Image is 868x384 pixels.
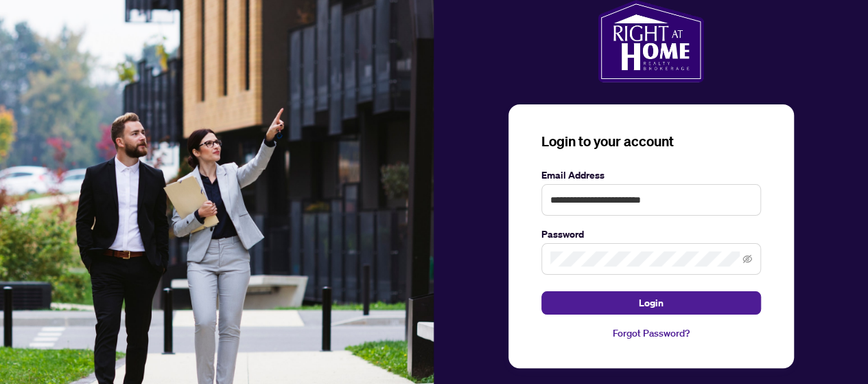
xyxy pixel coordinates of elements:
button: Login [541,291,761,315]
label: Password [541,227,761,242]
h3: Login to your account [541,132,761,151]
label: Email Address [541,168,761,183]
span: Login [639,292,664,314]
a: Forgot Password? [541,326,761,341]
span: eye-invisible [742,254,752,264]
